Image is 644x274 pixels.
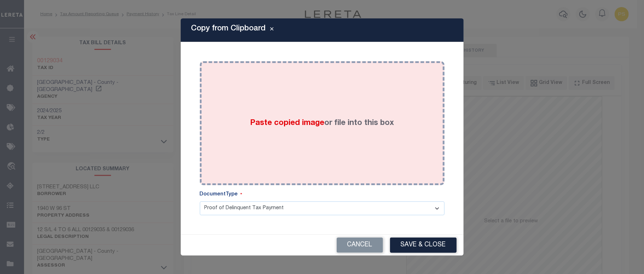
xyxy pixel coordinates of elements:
[250,119,324,127] span: Paste copied image
[266,26,278,34] button: Close
[337,238,383,253] button: Cancel
[390,238,457,253] button: Save & Close
[191,24,266,33] h5: Copy from Clipboard
[200,191,242,199] label: DocumentType
[250,118,394,129] label: or file into this box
